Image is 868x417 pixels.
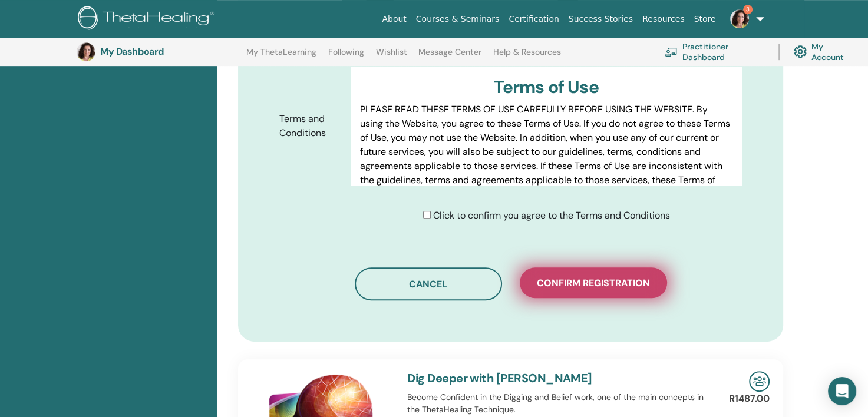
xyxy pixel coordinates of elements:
[537,277,650,289] span: Confirm registration
[407,391,708,416] p: Become Confident in the Digging and Belief work, one of the main concepts in the ThetaHealing Tec...
[377,8,411,30] a: About
[493,47,561,66] a: Help & Resources
[411,8,504,30] a: Courses & Seminars
[828,377,856,405] div: Open Intercom Messenger
[433,209,670,221] span: Click to confirm you agree to the Terms and Conditions
[729,392,770,406] p: R1487.00
[665,47,678,57] img: chalkboard-teacher.svg
[749,371,770,392] img: In-Person Seminar
[665,39,764,65] a: Practitioner Dashboard
[743,5,753,14] span: 3
[689,8,721,30] a: Store
[100,46,218,57] h3: My Dashboard
[418,47,481,66] a: Message Center
[407,370,592,386] a: Dig Deeper with [PERSON_NAME]
[270,108,351,144] label: Terms and Conditions
[355,267,502,300] button: Cancel
[360,77,732,98] h3: Terms of Use
[78,6,219,32] img: logo.png
[794,42,807,61] img: cog.svg
[730,9,749,28] img: default.jpg
[376,47,407,66] a: Wishlist
[77,42,95,61] img: default.jpg
[564,8,638,30] a: Success Stories
[246,47,316,66] a: My ThetaLearning
[504,8,563,30] a: Certification
[638,8,689,30] a: Resources
[360,102,732,201] p: PLEASE READ THESE TERMS OF USE CAREFULLY BEFORE USING THE WEBSITE. By using the Website, you agre...
[328,47,364,66] a: Following
[794,39,853,65] a: My Account
[409,278,447,290] span: Cancel
[520,267,667,298] button: Confirm registration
